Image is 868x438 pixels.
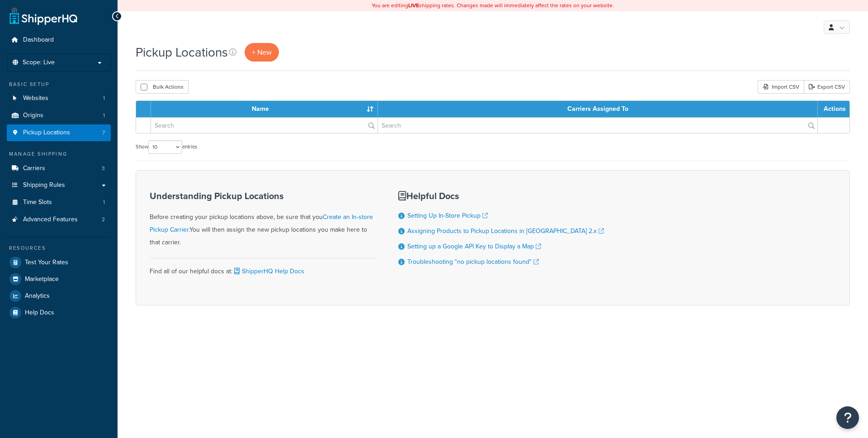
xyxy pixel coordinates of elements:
span: 3 [102,165,105,172]
select: Showentries [148,140,182,154]
span: Marketplace [25,276,59,283]
span: Carriers [23,165,45,172]
label: Show entries [136,140,197,154]
h3: Understanding Pickup Locations [150,191,376,201]
th: Carriers Assigned To [378,101,818,117]
h3: Helpful Docs [398,191,604,201]
input: Search [378,118,817,133]
a: Pickup Locations 7 [7,124,111,141]
li: Origins [7,107,111,124]
span: 7 [102,129,105,137]
button: Open Resource Center [836,406,859,429]
span: Shipping Rules [23,181,65,189]
span: Test Your Rates [25,259,68,267]
div: Find all of our helpful docs at: [150,258,376,278]
a: Time Slots 1 [7,194,111,211]
span: Websites [23,95,48,102]
span: Dashboard [23,36,54,44]
a: Help Docs [7,305,111,321]
a: Websites 1 [7,90,111,107]
span: Scope: Live [23,59,55,67]
span: Origins [23,112,43,119]
a: Carriers 3 [7,160,111,177]
li: Advanced Features [7,211,111,228]
div: Import CSV [758,80,804,94]
li: Pickup Locations [7,124,111,141]
a: Export CSV [804,80,850,94]
a: Origins 1 [7,107,111,124]
span: 2 [102,216,105,224]
b: LIVE [408,1,419,10]
span: Pickup Locations [23,129,70,137]
a: Setting up a Google API Key to Display a Map [407,242,541,251]
a: Dashboard [7,32,111,48]
th: Name [151,101,378,117]
li: Time Slots [7,194,111,211]
a: + New [245,43,279,62]
a: Analytics [7,288,111,304]
span: 1 [103,112,105,119]
input: Search [151,118,377,133]
span: + New [252,47,272,57]
button: Bulk Actions [136,80,189,94]
span: Advanced Features [23,216,78,224]
span: 1 [103,199,105,206]
th: Actions [818,101,849,117]
span: 1 [103,95,105,102]
div: Resources [7,244,111,252]
a: Shipping Rules [7,177,111,194]
span: Help Docs [25,309,54,317]
a: Troubleshooting "no pickup locations found" [407,257,539,267]
a: ShipperHQ Home [9,7,77,25]
h1: Pickup Locations [136,43,228,61]
a: Setting Up In-Store Pickup [407,211,488,220]
a: Assigning Products to Pickup Locations in [GEOGRAPHIC_DATA] 2.x [407,226,604,236]
li: Carriers [7,160,111,177]
div: Manage Shipping [7,150,111,158]
a: Test Your Rates [7,254,111,271]
div: Basic Setup [7,81,111,88]
span: Analytics [25,292,50,300]
a: Advanced Features 2 [7,211,111,228]
li: Websites [7,90,111,107]
div: Before creating your pickup locations above, be sure that you You will then assign the new pickup... [150,191,376,249]
span: Time Slots [23,199,52,206]
a: ShipperHQ Help Docs [232,267,304,276]
a: Marketplace [7,271,111,287]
